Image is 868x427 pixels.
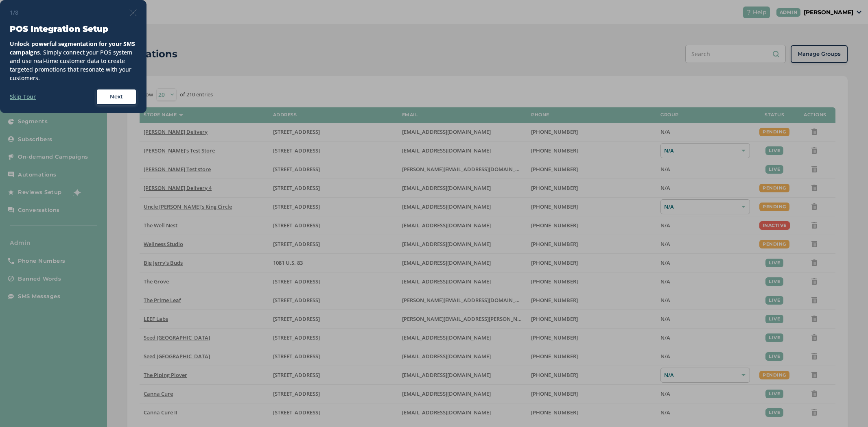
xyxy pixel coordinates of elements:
[10,39,137,82] div: . Simply connect your POS system and use real-time customer data to create targeted promotions th...
[827,388,868,427] iframe: Chat Widget
[129,9,137,16] img: icon-close-thin-accent-606ae9a3.svg
[110,93,123,101] span: Next
[10,8,18,17] span: 1/8
[96,89,137,105] button: Next
[10,40,135,56] strong: Unlock powerful segmentation for your SMS campaigns
[10,23,137,35] h3: POS Integration Setup
[10,92,36,101] label: Skip Tour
